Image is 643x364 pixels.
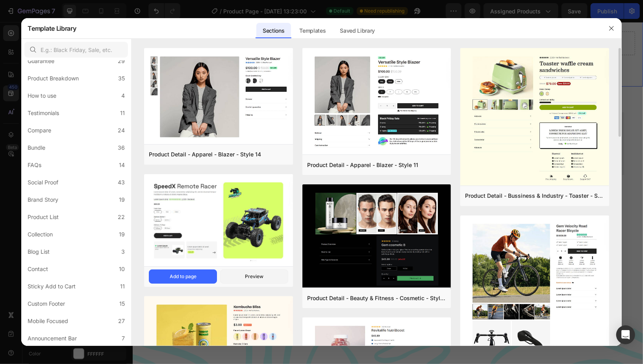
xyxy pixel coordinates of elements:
[28,264,48,274] div: Contact
[20,214,231,225] p: - Polypropylene Honeycomb Core
[28,316,68,326] div: Mobile Focused
[307,160,418,170] div: Product Detail - Apparel - Blazer - Style 11
[28,143,45,152] div: Bundle
[118,126,125,135] div: 24
[28,56,54,66] div: Guarantee
[119,299,125,308] div: 15
[20,180,231,191] p: - Available in exclusive LUMA abstract designs
[465,191,604,201] div: Product Detail - Bussiness & Industry - Toaster - Style 33
[476,127,485,137] button: Carousel Next Arrow
[20,193,47,200] strong: Materials
[354,90,417,153] a: Azure
[28,160,41,170] div: FAQs
[20,125,40,132] strong: Details
[119,264,125,274] div: 10
[28,195,58,204] div: Brand Story
[460,48,609,187] img: pd33.png
[302,48,451,156] img: pd16.png
[28,108,59,118] div: Testimonials
[28,212,59,222] div: Product List
[285,127,295,137] button: Carousel Back Arrow
[149,150,261,159] div: Product Detail - Apparel - Blazer - Style 14
[428,160,491,171] h2: Coral
[20,262,210,268] span: Balanced for power and control. Suitable for intermediate to advanced players
[28,334,77,343] div: Announcement Bar
[144,174,293,267] img: pd30.png
[20,202,231,214] p: - 100% Toray T700 Carbon Fiber Face
[24,42,128,58] input: E.g.: Black Friday, Sale, etc.
[121,91,125,100] div: 4
[616,325,635,344] div: Open Intercom Messenger
[28,126,51,135] div: Compare
[118,143,125,152] div: 36
[245,273,263,280] div: Preview
[279,65,484,84] h2: Products You May Like
[118,212,125,222] div: 22
[28,74,79,83] div: Product Breakdown
[119,195,125,204] div: 19
[279,90,342,153] a: Sienna
[279,160,342,171] h2: Sienna
[118,74,125,83] div: 35
[119,160,125,170] div: 14
[28,247,50,256] div: Blog List
[28,178,58,187] div: Social Proof
[120,282,125,291] div: 11
[20,134,231,157] p: - Premium Toray T700 carbon fiber face for optimal spin and - Polypropylene honeycomb core for li...
[20,80,54,86] strong: Description
[334,23,381,39] div: Saved Library
[307,293,446,303] div: Product Detail - Beauty & Fitness - Cosmetic - Style 17
[118,316,125,326] div: 27
[144,48,293,145] img: pd19.png
[20,250,56,256] strong: How It Feels
[20,225,231,236] p: - Ergonomic cushion grip handle
[256,23,291,39] div: Sections
[28,18,76,39] h2: Template Library
[28,230,53,239] div: Collection
[293,23,332,39] div: Templates
[302,184,451,289] img: pr12.png
[170,273,196,280] div: Add to page
[428,90,491,153] a: Coral
[119,230,125,239] div: 19
[149,269,217,284] button: Add to page
[118,56,125,66] div: 29
[20,89,231,123] p: The LUMA Paddle combines precision, durability, and style. Built with Toray T700 carbon fiber for...
[121,247,125,256] div: 3
[28,299,65,308] div: Custom Footer
[20,157,231,168] p: - Comfortable cushion grip for long play sessions
[220,269,288,284] button: Preview
[122,334,125,343] div: 7
[118,178,125,187] div: 43
[28,91,56,100] div: How to use
[120,108,125,118] div: 11
[20,168,231,180] p: - Standard 16.5” x 7.5” paddle shape
[28,282,76,291] div: Sticky Add to Cart
[354,160,417,171] h2: Azure
[239,18,281,24] div: Drop element here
